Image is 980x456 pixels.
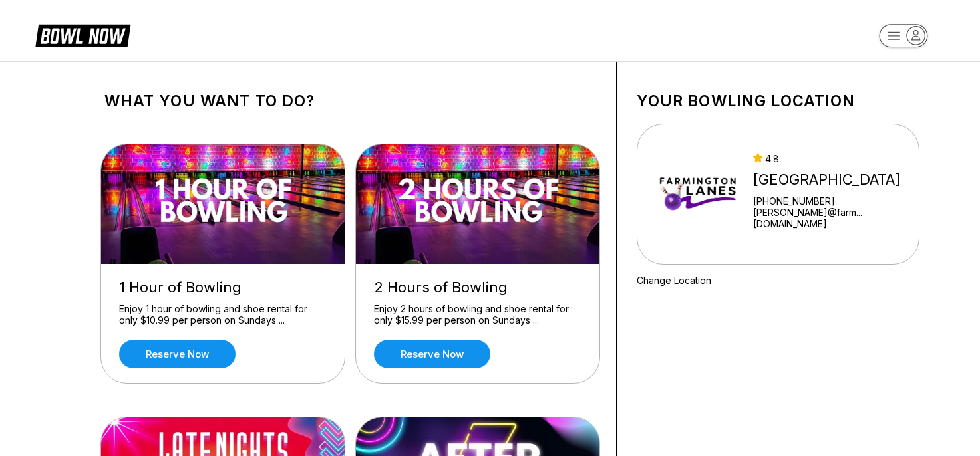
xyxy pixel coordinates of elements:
[119,340,236,368] a: Reserve now
[637,92,919,110] h1: Your bowling location
[374,303,581,326] div: Enjoy 2 hours of bowling and shoe rental for only $15.99 per person on Sundays ...
[374,340,490,368] a: Reserve now
[753,195,913,207] div: [PHONE_NUMBER]
[753,153,913,164] div: 4.8
[356,144,601,264] img: 2 Hours of Bowling
[655,144,742,244] img: Farmington Lanes
[119,303,327,326] div: Enjoy 1 hour of bowling and shoe rental for only $10.99 per person on Sundays ...
[119,279,327,296] div: 1 Hour of Bowling
[374,279,581,296] div: 2 Hours of Bowling
[101,144,346,264] img: 1 Hour of Bowling
[104,92,596,110] h1: What you want to do?
[753,207,913,229] a: [PERSON_NAME]@farm...[DOMAIN_NAME]
[637,275,711,286] a: Change Location
[753,171,913,189] div: [GEOGRAPHIC_DATA]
